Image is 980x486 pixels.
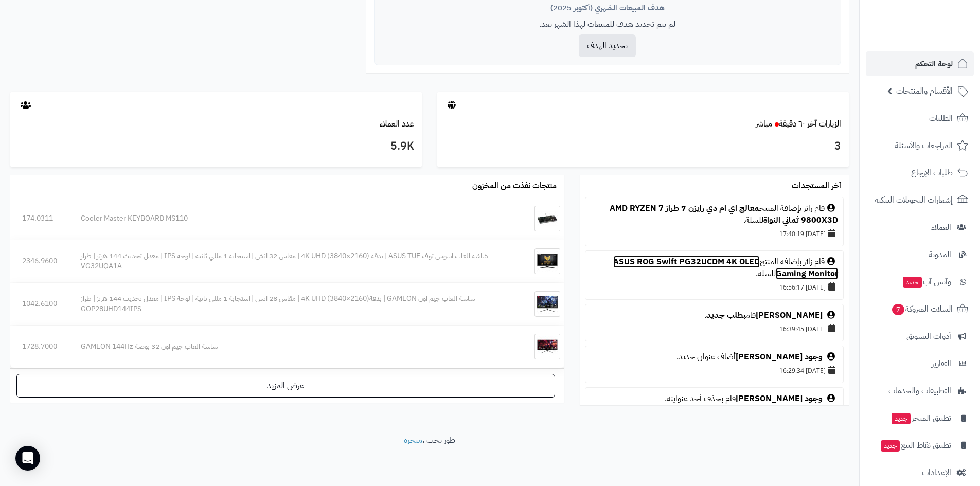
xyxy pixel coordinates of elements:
p: لم يتم تحديد هدف للمبيعات لهذا الشهر بعد. [382,19,833,30]
span: المراجعات والأسئلة [895,138,953,153]
a: الزيارات آخر ٦٠ دقيقةمباشر [756,118,841,130]
span: التطبيقات والخدمات [888,384,951,398]
div: هدف المبيعات الشهري (أكتوبر 2025) [382,3,833,13]
h3: 5.9K [18,138,414,155]
h3: 3 [445,138,841,155]
a: لوحة التحكم [866,51,974,76]
a: السلات المتروكة7 [866,297,974,321]
a: عدد العملاء [380,118,414,130]
div: قام بحذف أحد عنواينه. [591,393,838,405]
div: 1728.7000 [22,341,57,352]
a: التطبيقات والخدمات [866,379,974,403]
div: قام . [591,310,838,321]
span: التقارير [932,356,951,371]
span: جديد [881,440,900,452]
span: تطبيق نقاط البيع [880,438,951,453]
a: الطلبات [866,106,974,131]
div: أضاف عنوان جديد. [591,351,838,363]
span: الطلبات [929,111,953,125]
h3: منتجات نفذت من المخزون [472,182,557,191]
a: تطبيق المتجرجديد [866,406,974,430]
a: بطلب جديد [706,309,746,321]
div: شاشة العاب جيم اون 32 بوصة GAMEON 144Hz [81,341,519,352]
span: الأقسام والمنتجات [896,84,953,98]
a: عرض المزيد [16,374,555,398]
a: معالج اي ام دي رايزن 7 طراز AMD RYZEN 7 9800X3D ثماني النواة [610,202,838,226]
div: 2346.9600 [22,256,57,266]
a: أدوات التسويق [866,324,974,349]
a: تطبيق نقاط البيعجديد [866,433,974,458]
a: إشعارات التحويلات البنكية [866,188,974,212]
a: المدونة [866,242,974,267]
a: متجرة [404,434,422,446]
span: طلبات الإرجاع [911,166,953,180]
img: شاشة العاب اسوس توف ASUS TUF | بدقة 4K UHD (3840×2160) | مقاس 32 انش | استجابة 1 مللي ثانية | لوح... [534,248,560,274]
small: مباشر [756,118,772,130]
img: شاشة العاب جيم اون GAMEON | بدقة4K UHD (3840×2160) | مقاس 28 انش | استجابة 1 مللي ثانية | لوحة IP... [534,291,560,317]
span: جديد [903,277,922,288]
div: شاشة العاب جيم اون GAMEON | بدقة4K UHD (3840×2160) | مقاس 28 انش | استجابة 1 مللي ثانية | لوحة IP... [81,294,519,314]
a: العملاء [866,215,974,240]
div: شاشة العاب اسوس توف ASUS TUF | بدقة 4K UHD (3840×2160) | مقاس 32 انش | استجابة 1 مللي ثانية | لوح... [81,251,519,272]
span: السلات المتروكة [891,302,953,316]
span: المدونة [929,247,951,262]
a: المراجعات والأسئلة [866,133,974,158]
div: 1042.6100 [22,299,57,309]
a: وجود [PERSON_NAME] [736,351,823,363]
a: التقارير [866,351,974,376]
h3: آخر المستجدات [792,182,841,191]
div: [DATE] 16:29:34 [591,363,838,377]
div: [DATE] 17:40:19 [591,226,838,241]
span: أدوات التسويق [906,329,951,344]
span: وآتس آب [902,275,951,289]
a: الإعدادات [866,460,974,485]
span: جديد [892,413,911,424]
div: 174.0311 [22,213,57,224]
span: 7 [892,304,904,315]
span: إشعارات التحويلات البنكية [875,193,953,207]
div: [DATE] 16:39:45 [591,321,838,336]
span: تطبيق المتجر [890,411,951,425]
div: [DATE] 16:26:02 [591,405,838,419]
span: الإعدادات [922,465,951,480]
img: Cooler Master KEYBOARD MS110 [534,206,560,231]
a: وجود [PERSON_NAME] [736,392,823,405]
a: ASUS ROG Swift PG32UCDM 4K OLED Gaming Monitor [613,256,838,280]
img: شاشة العاب جيم اون 32 بوصة GAMEON 144Hz [534,334,560,359]
div: قام زائر بإضافة المنتج للسلة. [591,203,838,226]
span: لوحة التحكم [915,57,953,71]
a: طلبات الإرجاع [866,160,974,185]
span: العملاء [931,220,951,235]
div: [DATE] 16:56:17 [591,280,838,294]
a: وآتس آبجديد [866,269,974,294]
div: Cooler Master KEYBOARD MS110 [81,213,519,224]
a: [PERSON_NAME] [756,309,823,321]
div: قام زائر بإضافة المنتج للسلة. [591,256,838,280]
img: logo-2.png [910,27,970,49]
div: Open Intercom Messenger [15,446,40,471]
button: تحديد الهدف [579,34,636,57]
